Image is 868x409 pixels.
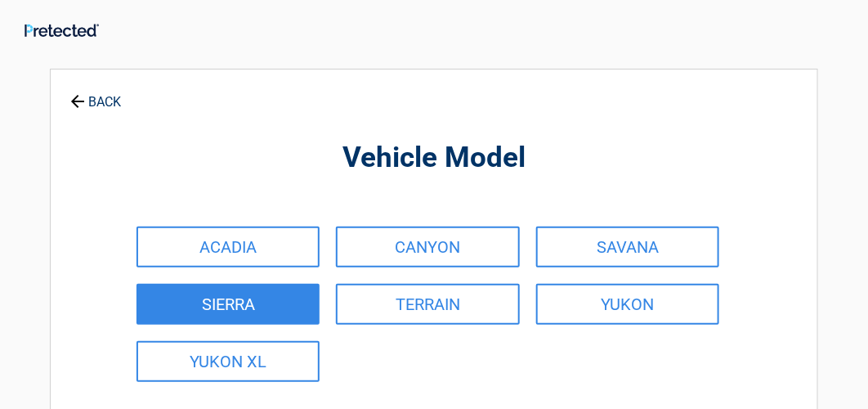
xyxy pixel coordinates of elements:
a: SAVANA [536,227,719,267]
img: Main Logo [25,24,99,38]
a: BACK [67,80,124,109]
a: SIERRA [136,284,320,325]
a: CANYON [336,227,519,267]
a: ACADIA [136,227,320,267]
a: TERRAIN [336,284,519,325]
a: YUKON XL [136,341,320,382]
a: YUKON [536,284,719,325]
h2: Vehicle Model [141,139,727,178]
